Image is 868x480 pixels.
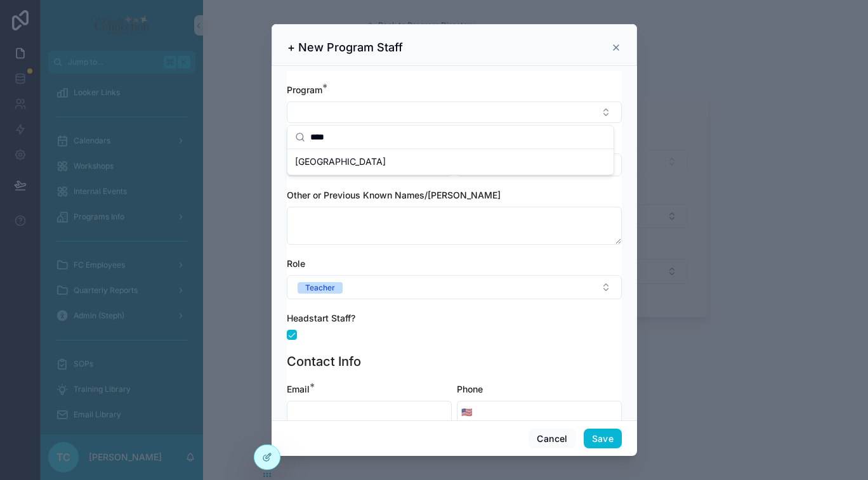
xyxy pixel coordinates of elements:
span: Program [287,84,322,95]
div: Teacher [305,282,335,294]
span: [GEOGRAPHIC_DATA] [295,155,386,168]
button: Select Button [457,401,476,424]
button: Save [584,429,622,449]
span: Headstart Staff? [287,313,355,323]
span: Role [287,258,305,269]
span: Email [287,384,310,394]
button: Select Button [287,101,622,123]
span: 🇺🇸 [461,406,472,418]
h3: + New Program Staff [287,40,403,55]
span: Other or Previous Known Names/[PERSON_NAME] [287,190,501,200]
button: Select Button [287,275,622,299]
span: Phone [457,384,483,394]
div: Suggestions [287,149,614,174]
button: Cancel [529,429,575,449]
button: Unselect TEACHER [298,281,343,294]
h1: Contact Info [287,353,361,370]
